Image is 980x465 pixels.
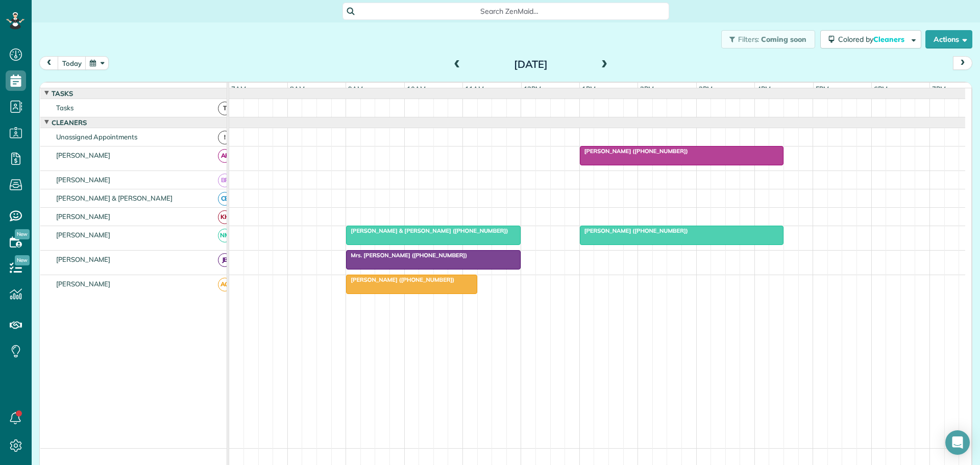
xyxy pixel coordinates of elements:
button: prev [39,56,59,70]
span: Cleaners [873,35,906,44]
span: [PERSON_NAME] [54,212,113,221]
button: next [953,56,972,70]
span: Mrs. [PERSON_NAME] ([PHONE_NUMBER]) [346,252,468,259]
span: Colored by [838,35,908,44]
span: 1pm [580,85,598,93]
span: [PERSON_NAME] ([PHONE_NUMBER]) [579,148,689,155]
span: Cleaners [50,118,89,127]
span: [PERSON_NAME] [54,231,113,239]
span: 10am [405,85,428,93]
span: AF [218,149,232,163]
span: [PERSON_NAME] ([PHONE_NUMBER]) [346,276,455,283]
span: 12pm [522,85,544,93]
span: 7pm [930,85,948,93]
span: 2pm [638,85,656,93]
span: [PERSON_NAME] [54,280,113,288]
span: 7am [229,85,248,93]
span: Tasks [54,104,76,112]
span: Tasks [50,89,75,97]
span: ! [218,131,232,144]
span: [PERSON_NAME] [54,151,113,159]
span: 4pm [755,85,773,93]
span: KH [218,210,232,224]
button: today [58,56,86,70]
span: [PERSON_NAME] & [PERSON_NAME] [54,194,175,202]
span: BR [218,174,232,187]
span: 11am [463,85,486,93]
span: 9am [346,85,365,93]
span: 3pm [697,85,715,93]
span: New [15,255,30,265]
div: Open Intercom Messenger [945,430,970,455]
span: [PERSON_NAME] [54,255,113,263]
span: T [218,102,232,115]
span: New [15,229,30,239]
span: 6pm [872,85,890,93]
button: Colored byCleaners [820,30,921,48]
span: 5pm [814,85,831,93]
span: AG [218,278,232,291]
span: Unassigned Appointments [54,133,139,141]
span: CB [218,192,232,206]
span: Coming soon [761,35,807,44]
span: NM [218,229,232,242]
button: Actions [925,30,972,48]
span: 8am [288,85,307,93]
span: JB [218,253,232,267]
span: Filters: [738,35,759,44]
span: [PERSON_NAME] ([PHONE_NUMBER]) [579,227,689,234]
h2: [DATE] [467,59,595,70]
span: [PERSON_NAME] [54,176,113,184]
span: [PERSON_NAME] & [PERSON_NAME] ([PHONE_NUMBER]) [346,227,508,234]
